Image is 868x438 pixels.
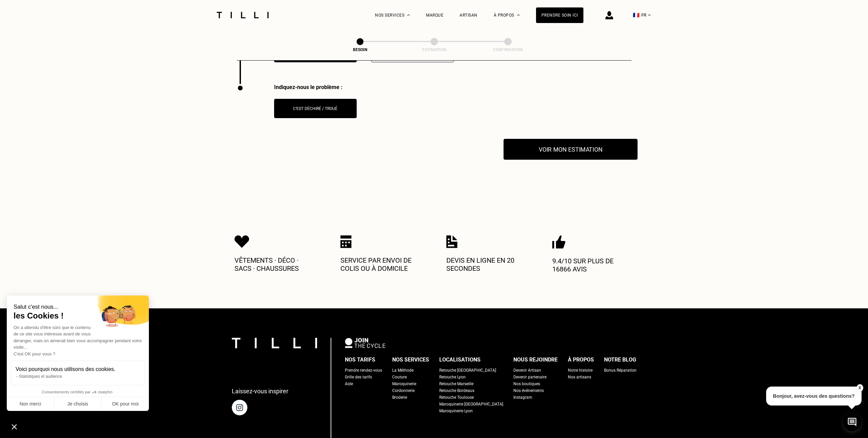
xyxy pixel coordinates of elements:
[513,355,558,365] div: Nous rejoindre
[345,355,375,365] div: Nos tarifs
[439,387,474,394] a: Retouche Bordeaux
[446,256,528,272] p: Devis en ligne en 20 secondes
[552,235,565,249] img: Icon
[513,387,544,394] a: Nos événements
[604,367,637,374] a: Bonus Réparation
[392,374,407,380] a: Couture
[568,355,594,365] div: À propos
[392,367,414,374] a: La Méthode
[345,374,372,380] a: Grille des tarifs
[426,13,443,18] a: Marque
[345,380,353,387] a: Aide
[274,84,357,90] div: Indiquez-nous le problème :
[446,235,458,248] img: Icon
[232,338,317,348] img: logo Tilli
[439,367,496,374] a: Retouche [GEOGRAPHIC_DATA]
[648,14,651,16] img: menu déroulant
[513,394,532,401] a: Instagram
[232,388,288,395] p: Laissez-vous inspirer
[214,12,271,18] img: Logo du service de couturière Tilli
[604,355,636,365] div: Notre blog
[439,408,473,414] a: Maroquinerie Lyon
[439,401,503,408] a: Maroquinerie [GEOGRAPHIC_DATA]
[392,380,416,387] a: Maroquinerie
[400,47,468,52] div: Estimation
[345,338,385,348] img: logo Join The Cycle
[326,47,394,52] div: Besoin
[633,12,640,18] span: 🇫🇷
[568,367,593,374] a: Notre histoire
[340,256,422,272] p: Service par envoi de colis ou à domicile
[856,384,863,392] button: X
[568,374,591,380] a: Nos artisans
[439,380,473,387] a: Retouche Marseille
[536,7,583,23] a: Prendre soin ici
[274,99,357,118] button: C‘est déchiré / troué
[392,394,407,401] a: Broderie
[232,400,247,415] img: page instagram de Tilli une retoucherie à domicile
[439,355,481,365] div: Localisations
[517,14,520,16] img: Menu déroulant à propos
[474,47,542,52] div: Confirmation
[439,374,466,380] a: Retouche Lyon
[439,394,474,401] a: Retouche Toulouse
[407,14,410,16] img: Menu déroulant
[392,355,429,365] div: Nos services
[392,387,415,394] a: Cordonnerie
[513,380,540,387] a: Nos boutiques
[552,257,633,273] p: 9.4/10 sur plus de 16866 avis
[235,235,249,248] img: Icon
[605,11,613,19] img: icône connexion
[513,374,547,380] a: Devenir partenaire
[766,387,862,406] p: Bonjour, avez-vous des questions?
[278,106,353,111] div: C‘est déchiré / troué
[340,235,352,248] img: Icon
[504,139,638,160] button: Voir mon estimation
[345,367,382,374] a: Prendre rendez-vous
[235,256,316,272] p: Vêtements · Déco · Sacs · Chaussures
[513,367,541,374] a: Devenir Artisan
[460,13,477,18] a: Artisan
